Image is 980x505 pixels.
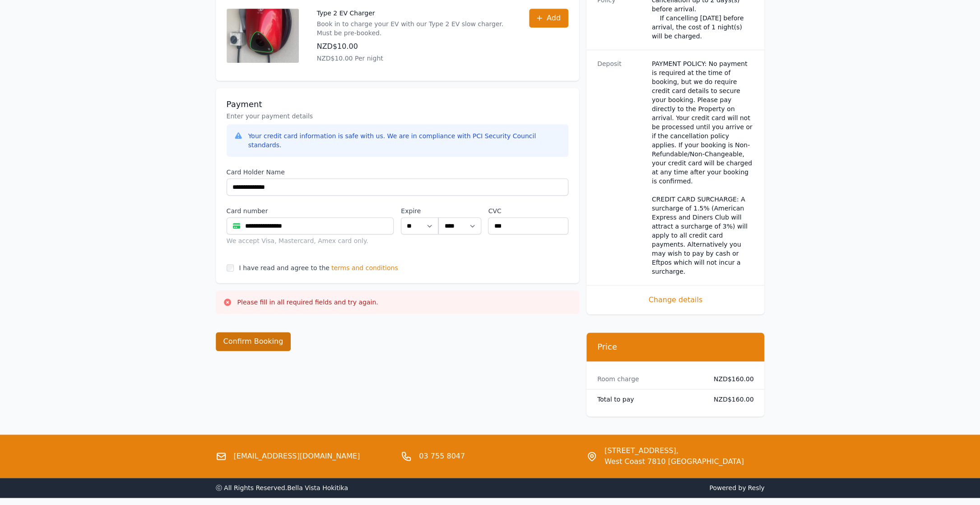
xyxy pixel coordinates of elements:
[706,395,754,404] dd: NZD$160.00
[438,206,481,215] label: .
[494,483,765,492] span: Powered by
[597,374,699,383] dt: Room charge
[597,59,645,276] dt: Deposit
[419,451,465,462] a: 03 755 8047
[237,298,378,307] p: Please fill in all required fields and try again.
[604,445,744,456] span: [STREET_ADDRESS],
[317,41,511,52] p: NZD$10.00
[317,9,511,18] p: Type 2 EV Charger
[317,19,511,37] p: Book in to charge your EV with our Type 2 EV slow charger. Must be pre-booked.
[227,99,568,110] h3: Payment
[748,484,764,491] a: Resly
[227,206,394,215] label: Card number
[317,54,511,63] p: NZD$10.00 Per night
[488,206,568,215] label: CVC
[652,59,754,276] dd: PAYMENT POLICY: No payment is required at the time of booking, but we do require credit card deta...
[227,9,299,63] img: Type 2 EV Charger
[604,456,744,467] span: West Coast 7810 [GEOGRAPHIC_DATA]
[216,484,348,491] span: ⓒ All Rights Reserved. Bella Vista Hokitika
[239,264,330,271] label: I have read and agree to the
[597,395,699,404] dt: Total to pay
[227,168,568,177] label: Card Holder Name
[529,9,568,28] button: Add
[401,206,438,215] label: Expire
[227,112,568,121] p: Enter your payment details
[227,236,394,245] div: We accept Visa, Mastercard, Amex card only.
[597,341,754,352] h3: Price
[706,374,754,383] dd: NZD$160.00
[248,131,561,150] div: Your credit card information is safe with us. We are in compliance with PCI Security Council stan...
[331,263,398,272] span: terms and conditions
[216,332,291,351] button: Confirm Booking
[234,451,360,462] a: [EMAIL_ADDRESS][DOMAIN_NAME]
[597,295,754,305] span: Change details
[547,13,561,23] span: Add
